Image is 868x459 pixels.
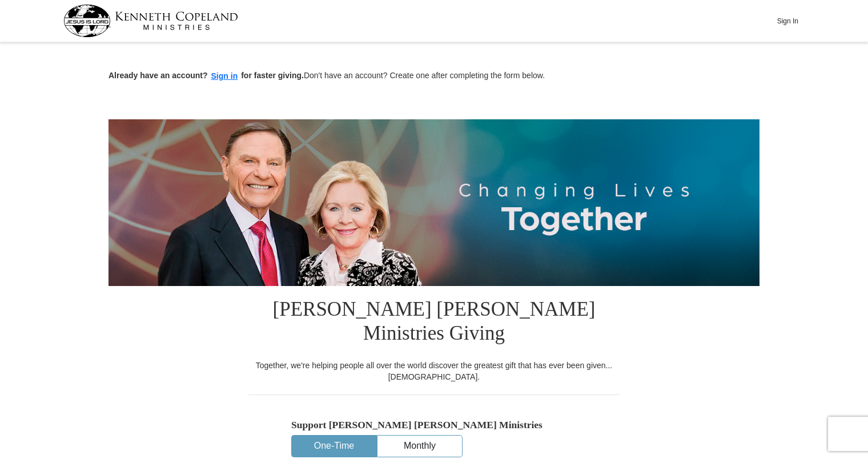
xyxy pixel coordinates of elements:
strong: Already have an account? for faster giving. [108,71,304,80]
h1: [PERSON_NAME] [PERSON_NAME] Ministries Giving [248,286,620,360]
div: Together, we're helping people all over the world discover the greatest gift that has ever been g... [248,360,620,382]
button: One-Time [292,436,376,457]
button: Monthly [377,436,462,457]
h5: Support [PERSON_NAME] [PERSON_NAME] Ministries [291,419,577,431]
button: Sign In [770,12,805,30]
button: Sign in [208,70,242,83]
img: kcm-header-logo.svg [63,5,238,37]
p: Don't have an account? Create one after completing the form below. [108,70,759,83]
